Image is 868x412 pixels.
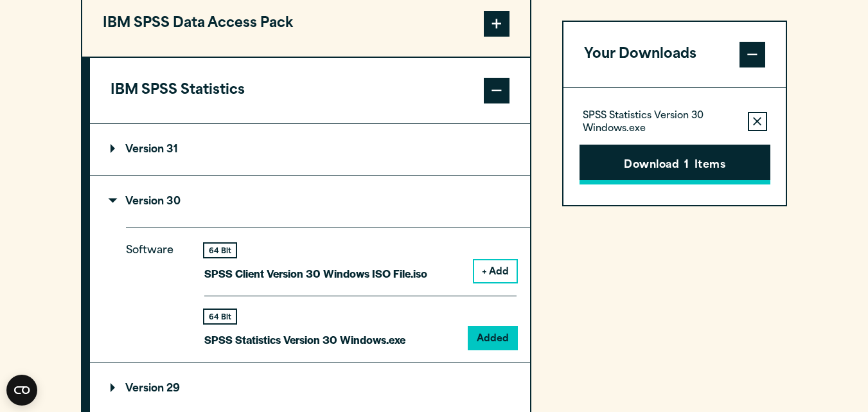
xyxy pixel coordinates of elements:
[204,264,427,283] p: SPSS Client Version 30 Windows ISO File.iso
[111,197,181,207] p: Version 30
[90,58,530,123] button: IBM SPSS Statistics
[6,375,37,406] button: Open CMP widget
[111,384,180,394] p: Version 29
[90,176,530,228] summary: Version 30
[469,327,517,349] button: Added
[204,330,405,349] p: SPSS Statistics Version 30 Windows.exe
[580,145,770,184] button: Download1Items
[563,22,786,87] button: Your Downloads
[684,157,689,174] span: 1
[126,242,184,339] p: Software
[111,145,178,155] p: Version 31
[90,124,530,175] summary: Version 31
[583,110,738,136] p: SPSS Statistics Version 30 Windows.exe
[204,310,236,323] div: 64 Bit
[204,244,236,257] div: 64 Bit
[563,87,786,205] div: Your Downloads
[474,260,517,282] button: + Add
